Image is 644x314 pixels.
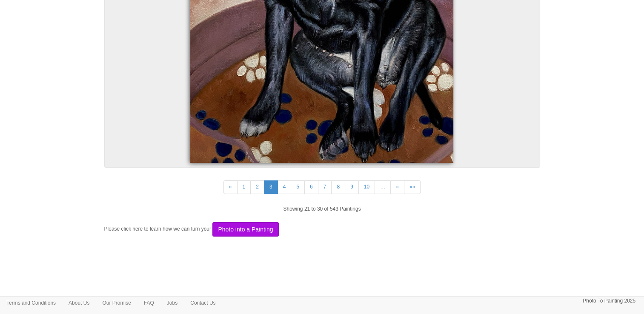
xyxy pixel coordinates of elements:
a: 2 [250,180,264,194]
a: Contact Us [184,297,222,309]
a: About Us [62,297,96,309]
a: 9 [345,180,359,194]
a: 3 [264,180,278,194]
a: 4 [278,180,292,194]
a: »» [404,180,421,194]
a: Jobs [160,297,184,309]
a: … [375,180,391,194]
a: 7 [318,180,332,194]
a: Photo into a Painting [211,226,279,232]
a: 10 [358,180,375,194]
p: Photo To Painting 2025 [583,297,635,305]
a: 5 [291,180,305,194]
a: » [390,180,404,194]
a: Our Promise [96,297,137,309]
a: « [223,180,238,194]
a: 6 [304,180,318,194]
a: 8 [331,180,345,194]
a: FAQ [137,297,160,309]
a: 1 [237,180,251,194]
p: Please click here to learn how we can turn your [104,222,540,237]
button: Photo into a Painting [212,222,278,237]
p: Showing 21 to 30 of 543 Paintings [104,205,540,214]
